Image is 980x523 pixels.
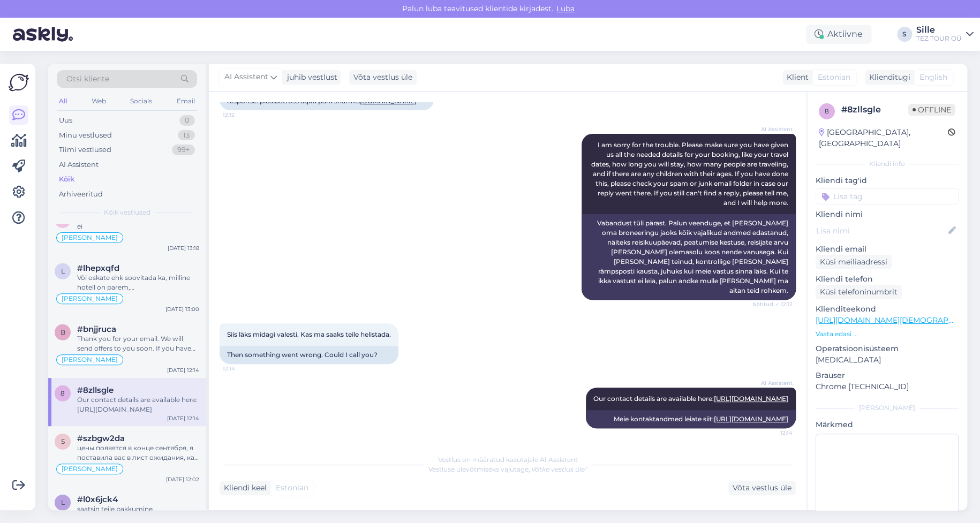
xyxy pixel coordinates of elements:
div: Email [175,94,197,108]
div: [DATE] 12:14 [167,414,199,422]
div: [DATE] 12:02 [166,475,199,483]
div: juhib vestlust [283,72,337,83]
span: l [61,498,65,506]
span: #8zllsgle [77,385,114,395]
span: Offline [908,104,955,116]
span: [PERSON_NAME] [62,357,118,363]
span: #bnjjruca [77,324,116,334]
p: Märkmed [816,419,959,430]
span: Kõik vestlused [104,208,150,217]
span: Estonian [818,72,850,83]
p: [MEDICAL_DATA] [816,354,959,366]
span: #lhepxqfd [77,263,119,273]
span: 12:14 [752,429,793,437]
div: Meie kontaktandmed leiate siit: [586,410,796,428]
div: Web [89,94,108,108]
div: Our contact details are available here: [URL][DOMAIN_NAME] [77,395,199,414]
div: Võta vestlus üle [349,70,417,85]
span: 8 [825,107,829,115]
span: English [919,72,947,83]
div: Või oskate ehk soovitada ka, milline hotell on parem, [GEOGRAPHIC_DATA] 5* või [PERSON_NAME] 5* [77,273,199,292]
div: Kõik [59,174,74,185]
p: Vaata edasi ... [816,329,959,339]
a: [URL][DOMAIN_NAME] [714,395,788,403]
div: All [57,94,69,108]
div: 99+ [172,145,195,155]
span: [PERSON_NAME] [62,295,118,302]
div: Arhiveeritud [59,189,103,200]
span: Siis läks midagi valesti. Kas ma saaks teile helistada. [227,330,391,338]
span: [PERSON_NAME] [62,466,118,472]
span: s [61,437,65,445]
span: 12:14 [223,365,263,373]
p: Kliendi tag'id [816,175,959,186]
div: Kliendi info [816,159,959,169]
span: #l0x6jck4 [77,495,118,504]
div: Thank you for your email. We will send offers to you soon. If you have other questions, let us know. [77,334,199,353]
div: [GEOGRAPHIC_DATA], [GEOGRAPHIC_DATA] [819,127,948,149]
input: Lisa tag [816,188,959,204]
p: Kliendi email [816,244,959,255]
div: Aktiivne [806,25,871,44]
div: Sille [916,26,962,34]
div: Uus [59,115,72,126]
div: Then something went wrong. Could I call you? [220,346,398,364]
span: Nähtud ✓ 12:12 [752,300,793,308]
span: I am sorry for the trouble. Please make sure you have given us all the needed details for your bo... [591,141,790,207]
span: #szbgw2da [77,434,125,443]
p: Chrome [TECHNICAL_ID] [816,381,959,392]
div: Küsi telefoninumbrit [816,285,902,299]
div: Klienditugi [865,72,910,83]
div: AI Assistent [59,160,99,170]
p: Brauser [816,370,959,381]
p: Operatsioonisüsteem [816,343,959,354]
div: цены появятся в конце сентября, я поставила вас в лист ожидания, как только появятся цены, вышлю ... [77,443,199,463]
div: [DATE] 13:00 [165,305,199,313]
div: Vabandust tüli pärast. Palun veenduge, et [PERSON_NAME] oma broneeringu jaoks kõik vajalikud andm... [582,214,796,300]
div: [DATE] 12:14 [167,366,199,374]
span: 8 [61,389,65,397]
a: SilleTEZ TOUR OÜ [916,26,974,43]
i: „Võtke vestlus üle” [529,465,587,473]
span: 12:12 [223,111,263,119]
span: b [61,328,65,336]
span: Vestlus on määratud kasutajale AI Assistent [438,456,578,464]
div: 13 [178,130,195,141]
p: Klienditeekond [816,304,959,315]
span: Estonian [276,482,308,494]
span: [PERSON_NAME] [62,234,118,241]
span: Vestluse ülevõtmiseks vajutage [428,465,587,473]
div: Tiimi vestlused [59,145,111,155]
span: Our contact details are available here: [593,395,788,403]
div: Minu vestlused [59,130,112,141]
div: 0 [179,115,195,126]
img: Askly Logo [9,72,29,93]
div: Küsi meiliaadressi [816,255,892,269]
div: TEZ TOUR OÜ [916,34,962,43]
span: AI Assistent [224,71,268,83]
input: Lisa nimi [816,225,946,237]
div: Võta vestlus üle [728,481,796,495]
p: Kliendi telefon [816,274,959,285]
span: l [61,267,65,275]
div: Socials [128,94,154,108]
div: [DATE] 13:18 [168,244,199,252]
span: Otsi kliente [66,73,109,85]
span: AI Assistent [752,125,793,133]
div: saatsin teile pakkumine [77,504,199,514]
div: Klient [782,72,809,83]
div: Kliendi keel [220,482,267,494]
p: Kliendi nimi [816,209,959,220]
div: # 8zllsgle [841,103,908,116]
span: AI Assistent [752,379,793,387]
a: [URL][DOMAIN_NAME] [714,415,788,423]
div: ei [77,222,199,231]
div: S [897,27,912,42]
div: [PERSON_NAME] [816,403,959,413]
span: Luba [553,4,578,13]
